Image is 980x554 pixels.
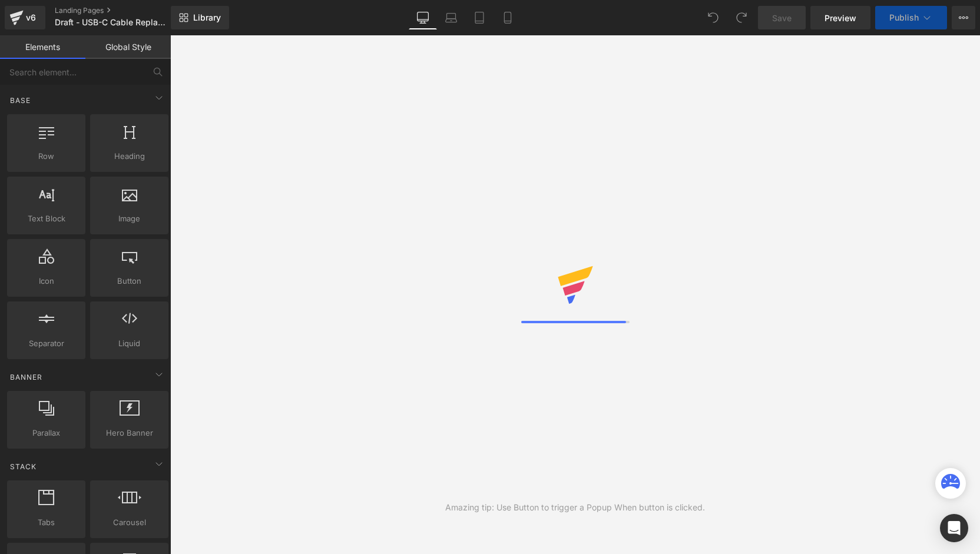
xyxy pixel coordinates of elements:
a: Preview [810,6,870,29]
button: Publish [875,6,947,29]
span: Library [193,12,221,23]
span: Base [9,95,32,106]
a: v6 [5,6,45,29]
a: Laptop [437,6,465,29]
span: Separator [11,337,82,350]
div: v6 [24,10,38,25]
span: Liquid [94,337,165,350]
span: Draft - USB-C Cable Replacement Program [55,18,168,27]
span: Banner [9,371,44,383]
span: Parallax [11,427,82,439]
span: Publish [889,13,919,22]
span: Preview [825,12,856,24]
div: Open Intercom Messenger [940,514,968,542]
button: More [952,6,975,29]
span: Hero Banner [94,427,165,439]
span: Tabs [11,516,82,529]
span: Text Block [11,213,82,225]
span: Image [94,213,165,225]
a: Desktop [409,6,437,29]
span: Button [94,275,165,287]
button: Redo [730,6,753,29]
span: Icon [11,275,82,287]
div: Amazing tip: Use Button to trigger a Popup When button is clicked. [445,501,705,514]
a: Landing Pages [55,6,190,15]
button: Undo [701,6,725,29]
span: Heading [94,150,165,162]
span: Row [11,150,82,162]
a: Mobile [494,6,522,29]
span: Save [772,12,792,24]
a: Global Style [85,35,171,59]
span: Carousel [94,516,165,529]
a: Tablet [465,6,494,29]
span: Stack [9,461,38,472]
a: New Library [171,6,229,29]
